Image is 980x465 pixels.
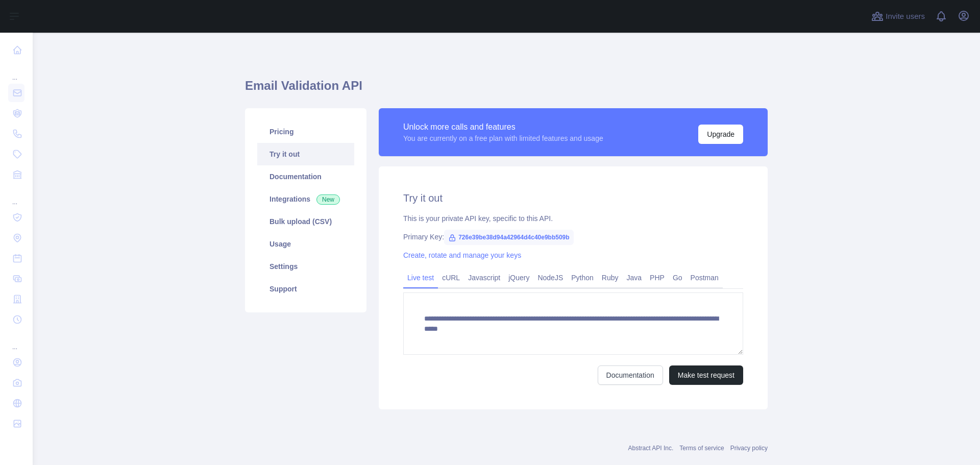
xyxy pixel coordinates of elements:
a: Try it out [257,143,354,165]
div: ... [8,61,24,82]
a: NodeJS [533,270,567,286]
span: Invite users [886,11,925,22]
a: Integrations New [257,188,354,210]
h1: Email Validation API [245,78,768,102]
span: 726e39be38d94a42964d4c40e9bb509b [444,230,574,245]
div: ... [8,186,24,206]
button: Make test request [669,365,743,385]
a: Live test [403,270,438,286]
button: Invite users [869,8,927,25]
div: Primary Key: [403,232,743,242]
a: Create, rotate and manage your keys [403,251,521,259]
button: Upgrade [698,125,743,144]
a: Documentation [598,365,663,385]
a: Documentation [257,165,354,188]
div: You are currently on a free plan with limited features and usage [403,133,603,143]
div: This is your private API key, specific to this API. [403,213,743,224]
a: Postman [687,270,723,286]
a: PHP [646,270,669,286]
a: Settings [257,255,354,278]
a: Javascript [464,270,504,286]
a: Bulk upload (CSV) [257,210,354,233]
a: Ruby [598,270,623,286]
a: Abstract API Inc. [628,445,674,452]
a: Python [567,270,598,286]
a: Privacy policy [730,445,768,452]
a: Pricing [257,120,354,143]
a: Support [257,278,354,300]
a: Usage [257,233,354,255]
div: Unlock more calls and features [403,121,603,133]
a: Java [623,270,646,286]
a: Terms of service [679,445,724,452]
a: Go [669,270,687,286]
h2: Try it out [403,191,743,205]
span: New [316,194,340,205]
a: cURL [438,270,464,286]
a: jQuery [504,270,533,286]
div: ... [8,331,24,351]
